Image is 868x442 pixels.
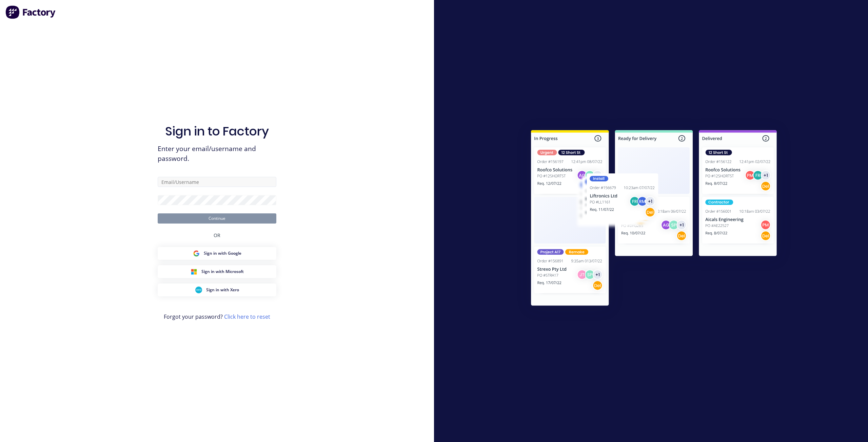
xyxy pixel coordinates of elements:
[193,250,200,257] img: Google Sign in
[191,268,197,275] img: Microsoft Sign in
[214,224,220,247] div: OR
[158,144,276,164] span: Enter your email/username and password.
[165,124,269,139] h1: Sign in to Factory
[158,283,276,296] button: Xero Sign inSign in with Xero
[516,117,792,322] img: Sign in
[224,313,270,320] a: Click here to reset
[195,287,202,293] img: Xero Sign in
[206,287,239,293] span: Sign in with Xero
[158,247,276,260] button: Google Sign inSign in with Google
[204,250,241,256] span: Sign in with Google
[201,269,244,275] span: Sign in with Microsoft
[5,5,56,19] img: Factory
[158,213,276,224] button: Continue
[164,313,270,321] span: Forgot your password?
[158,177,276,187] input: Email/Username
[158,265,276,278] button: Microsoft Sign inSign in with Microsoft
